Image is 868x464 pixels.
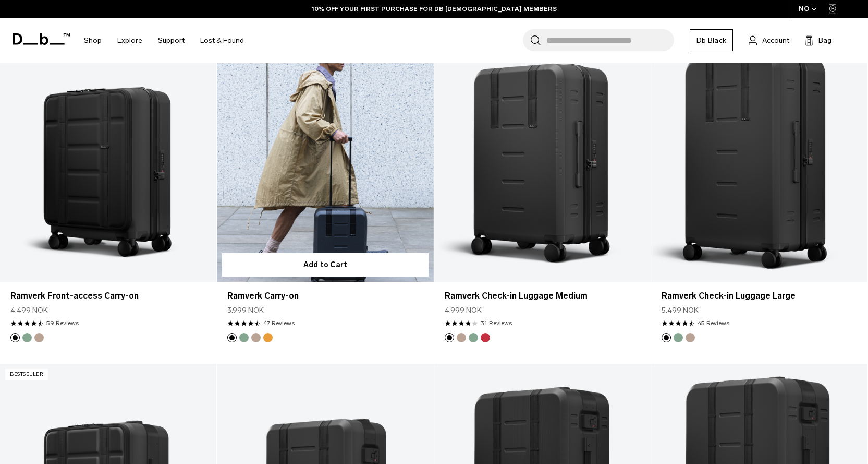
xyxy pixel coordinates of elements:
a: Lost & Found [200,22,244,59]
button: Fogbow Beige [251,333,261,342]
a: 59 reviews [46,318,79,328]
p: Bestseller [5,369,48,380]
button: Parhelion Orange [263,333,273,342]
button: Bag [805,34,832,46]
button: Green Ray [674,333,683,342]
button: Fogbow Beige [686,333,695,342]
a: Account [749,34,789,46]
a: 45 reviews [698,318,729,328]
span: Bag [818,35,832,46]
span: 3.999 NOK [227,305,264,316]
button: Green Ray [469,333,478,342]
a: Db Black [690,29,733,51]
a: 47 reviews [263,318,295,328]
a: Ramverk Check-in Luggage Large [662,290,857,302]
a: Ramverk Front-access Carry-on [10,290,206,302]
span: Account [762,35,789,46]
a: Explore [117,22,142,59]
a: Ramverk Carry-on [217,41,433,281]
button: Black Out [10,333,20,342]
span: 5.499 NOK [662,305,699,316]
button: Fogbow Beige [457,333,466,342]
a: Shop [84,22,102,59]
a: 10% OFF YOUR FIRST PURCHASE FOR DB [DEMOGRAPHIC_DATA] MEMBERS [312,4,557,14]
button: Sprite Lightning Red [481,333,490,342]
button: Black Out [227,333,237,342]
button: Black Out [445,333,454,342]
nav: Main Navigation [76,18,252,63]
a: Ramverk Check-in Luggage Large [651,41,867,281]
a: Ramverk Check-in Luggage Medium [445,290,640,302]
span: 4.999 NOK [445,305,482,316]
a: Ramverk Carry-on [227,290,423,302]
a: Ramverk Check-in Luggage Medium [434,41,651,281]
button: Add to Cart [222,253,428,277]
button: Green Ray [22,333,32,342]
button: Green Ray [239,333,249,342]
span: 4.499 NOK [10,305,48,316]
a: Support [158,22,185,59]
button: Black Out [662,333,671,342]
button: Fogbow Beige [34,333,44,342]
a: 31 reviews [481,318,512,328]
